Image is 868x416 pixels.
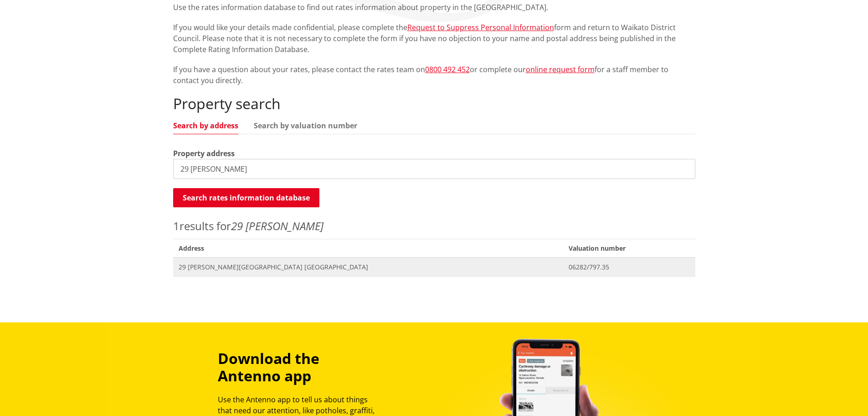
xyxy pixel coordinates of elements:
[173,95,695,112] h2: Property search
[407,22,554,32] a: Request to Suppress Personal Information
[231,218,324,233] em: 29 [PERSON_NAME]
[173,22,695,55] p: If you would like your details made confidential, please complete the form and return to Waikato ...
[569,263,690,272] span: 06282/797.35
[173,239,563,258] span: Address
[218,350,383,385] h3: Download the Antenno app
[173,188,319,207] button: Search rates information database
[826,378,859,411] iframe: Messenger Launcher
[179,263,558,272] span: 29 [PERSON_NAME][GEOGRAPHIC_DATA] [GEOGRAPHIC_DATA]
[173,148,235,159] label: Property address
[173,2,695,13] p: Use the rates information database to find out rates information about property in the [GEOGRAPHI...
[526,64,595,74] a: online request form
[173,159,695,179] input: e.g. Duke Street NGARUAWAHIA
[425,64,470,74] a: 0800 492 452
[173,218,180,233] span: 1
[563,239,695,258] span: Valuation number
[173,258,695,276] a: 29 [PERSON_NAME][GEOGRAPHIC_DATA] [GEOGRAPHIC_DATA] 06282/797.35
[254,122,357,129] a: Search by valuation number
[173,218,695,234] p: results for
[173,64,695,86] p: If you have a question about your rates, please contact the rates team on or complete our for a s...
[173,122,238,129] a: Search by address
